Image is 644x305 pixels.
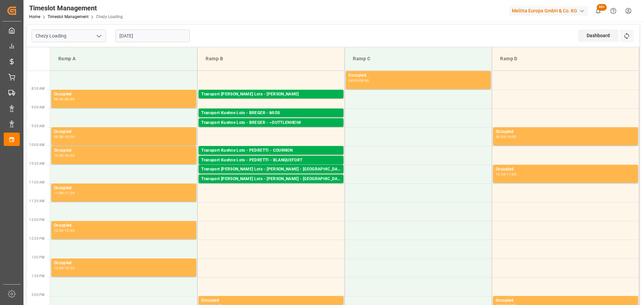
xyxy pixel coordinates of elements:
[509,4,591,17] button: Melitta Europa GmbH & Co. KG
[497,53,634,65] div: Ramp D
[496,135,505,138] div: 09:30
[29,218,45,222] span: 12:00 PM
[65,98,74,101] div: 09:00
[64,154,65,157] div: -
[54,260,194,266] div: Occupied
[94,31,104,41] button: open menu
[348,72,488,79] div: Occupied
[358,79,359,82] div: -
[496,173,505,176] div: 10:30
[606,3,621,18] button: Help Center
[359,79,369,82] div: 08:30
[54,222,194,229] div: Occupied
[591,3,606,18] button: show 100 new notifications
[201,173,341,178] div: Pallets: 1,TU: 84,City: [GEOGRAPHIC_DATA],Arrival: [DATE] 00:00:00
[29,14,40,19] a: Home
[65,266,74,270] div: 13:30
[32,255,45,259] span: 1:00 PM
[54,147,194,154] div: Occupied
[201,147,341,154] div: Transport Kuehne Lots - PEDRETTI - COURNON
[64,98,65,101] div: -
[201,110,341,117] div: Transport Kuehne Lots - BREGER - MIOS
[509,6,588,16] div: Melitta Europa GmbH & Co. KG
[203,53,339,65] div: Ramp B
[29,237,45,240] span: 12:30 PM
[64,135,65,138] div: -
[32,29,106,42] input: Type to search/select
[64,192,65,195] div: -
[506,135,516,138] div: 10:00
[201,176,341,182] div: Transport [PERSON_NAME] Lots - [PERSON_NAME] - [GEOGRAPHIC_DATA][PERSON_NAME]
[29,199,45,203] span: 11:30 AM
[578,29,619,42] div: Dashboard
[506,173,516,176] div: 11:00
[201,91,341,98] div: Transport [PERSON_NAME] Lots - [PERSON_NAME]
[350,53,486,65] div: Ramp C
[54,135,64,138] div: 09:30
[201,182,341,188] div: Pallets: ,TU: 112,City: [GEOGRAPHIC_DATA][PERSON_NAME],Arrival: [DATE] 00:00:00
[505,173,506,176] div: -
[32,105,45,109] span: 9:00 AM
[201,117,341,122] div: Pallets: 16,TU: 28,City: MIOS,Arrival: [DATE] 00:00:00
[29,180,45,184] span: 11:00 AM
[32,124,45,128] span: 9:30 AM
[201,120,341,126] div: Transport Kuehne Lots - BREGER - ~DUTTLENHEIM
[54,192,64,195] div: 11:00
[56,53,192,65] div: Ramp A
[32,293,45,297] span: 2:00 PM
[64,229,65,232] div: -
[496,166,635,173] div: Occupied
[201,297,341,304] div: Occupied
[201,157,341,164] div: Transport Kuehne Lots - PEDRETTI - BLANQUEFORT
[496,297,635,304] div: Occupied
[32,87,45,90] span: 8:30 AM
[201,98,341,103] div: Pallets: 16,TU: 832,City: CARQUEFOU,Arrival: [DATE] 00:00:00
[48,14,89,19] a: Timeslot Management
[29,3,123,13] div: Timeslot Management
[505,135,506,138] div: -
[29,143,45,147] span: 10:00 AM
[64,266,65,270] div: -
[54,154,64,157] div: 10:00
[201,164,341,169] div: Pallets: 5,TU: 123,City: [GEOGRAPHIC_DATA],Arrival: [DATE] 00:00:00
[201,154,341,160] div: Pallets: 2,TU: 602,City: [GEOGRAPHIC_DATA],Arrival: [DATE] 00:00:00
[201,126,341,132] div: Pallets: 3,TU: 68,City: ~[GEOGRAPHIC_DATA],Arrival: [DATE] 00:00:00
[32,274,45,278] span: 1:30 PM
[65,154,74,157] div: 10:30
[54,98,64,101] div: 08:30
[65,135,74,138] div: 10:00
[54,266,64,270] div: 13:00
[54,229,64,232] div: 12:00
[54,185,194,192] div: Occupied
[597,4,607,11] span: 99+
[54,91,194,98] div: Occupied
[29,162,45,165] span: 10:30 AM
[348,79,358,82] div: 08:00
[496,129,635,135] div: Occupied
[54,129,194,135] div: Occupied
[65,192,74,195] div: 11:30
[201,166,341,173] div: Transport [PERSON_NAME] Lots - [PERSON_NAME] - [GEOGRAPHIC_DATA] LES MINES
[65,229,74,232] div: 12:30
[115,29,190,42] input: DD-MM-YYYY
